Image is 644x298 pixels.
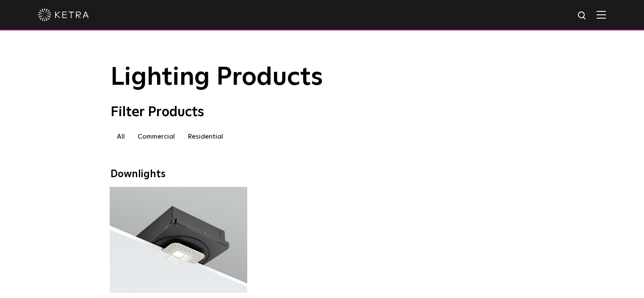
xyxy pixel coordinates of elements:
img: search icon [577,11,588,21]
a: D2 Downlight Family Lumen Output:1200Colors:White / Black / Gloss Black / Silver / Bronze / Silve... [110,187,247,298]
img: ketra-logo-2019-white [38,8,89,21]
label: Residential [181,129,229,144]
span: Lighting Products [111,65,323,90]
label: Commercial [131,129,181,144]
div: Downlights [111,168,534,181]
img: Hamburger%20Nav.svg [597,11,606,19]
label: All [111,129,131,144]
div: Filter Products [111,104,534,120]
